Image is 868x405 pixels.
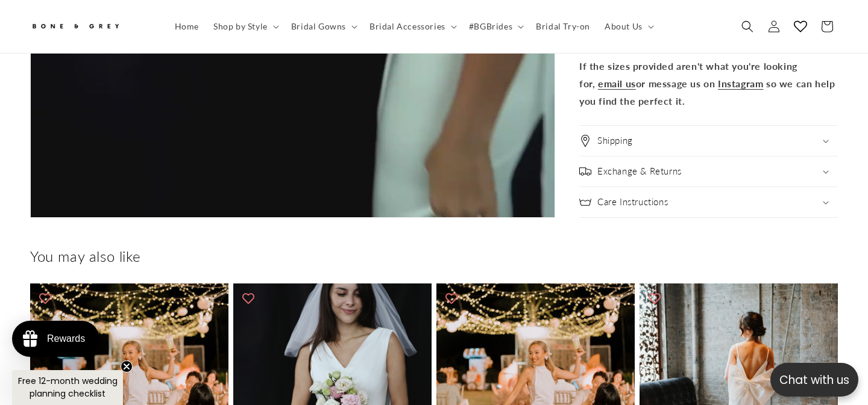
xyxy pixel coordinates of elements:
[213,21,268,32] span: Shop by Style
[605,21,643,32] span: About Us
[597,196,668,208] h2: Care Instructions
[121,360,133,373] button: Close teaser
[362,14,462,39] summary: Bridal Accessories
[370,21,445,32] span: Bridal Accessories
[291,21,346,32] span: Bridal Gowns
[168,14,206,39] a: Home
[26,12,156,41] a: Bone and Grey Bridal
[123,297,148,310] div: [DATE]
[597,165,682,178] h2: Exchange & Returns
[47,333,85,344] div: Rewards
[597,135,633,147] h2: Shipping
[529,14,597,39] a: Bridal Try-on
[728,22,808,42] button: Write a review
[284,14,362,39] summary: Bridal Gowns
[718,78,763,89] a: Instagram
[597,14,659,39] summary: About Us
[579,61,835,107] b: If the sizes provided aren't what you're looking for, or message us on so we can help you find th...
[770,371,858,389] p: Chat with us
[579,187,838,217] summary: Care Instructions
[30,247,838,265] h2: You may also like
[770,363,858,397] button: Open chatbox
[3,65,154,290] img: 849513
[18,375,118,400] span: Free 12-month wedding planning checklist
[469,21,512,32] span: #BGBrides
[175,21,199,32] span: Home
[462,14,529,39] summary: #BGBrides
[643,286,667,311] button: Add to wishlist
[579,156,838,187] summary: Exchange & Returns
[536,21,590,32] span: Bridal Try-on
[579,126,838,156] summary: Shipping
[30,17,121,37] img: Bone and Grey Bridal
[33,286,57,311] button: Add to wishlist
[206,14,284,39] summary: Shop by Style
[439,286,464,311] button: Add to wishlist
[236,286,260,311] button: Add to wishlist
[598,78,636,89] a: email us
[734,13,761,40] summary: Search
[9,297,89,310] div: [PERSON_NAME]
[12,370,123,405] div: Free 12-month wedding planning checklistClose teaser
